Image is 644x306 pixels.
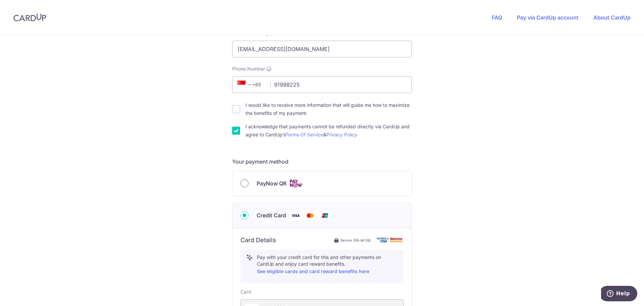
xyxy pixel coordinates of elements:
[326,132,357,137] a: Privacy Policy
[240,236,276,244] h6: Card Details
[257,254,398,275] p: Pay with your credit card for this and other payments on CardUp and enjoy card reward benefits.
[232,158,412,166] h5: Your payment method
[289,211,302,220] img: Visa
[240,179,404,188] div: PayNow QR Cards logo
[377,237,404,243] img: card secure
[340,237,371,243] span: Secure 256-bit SSL
[232,65,265,72] span: Phone Number
[492,14,502,21] a: FAQ
[246,123,412,139] label: I acknowledge that payments cannot be refunded directly via CardUp and agree to CardUp’s &
[257,268,369,274] a: See eligible cards and card reward benefits here
[240,211,404,220] div: Credit Card Visa Mastercard Union Pay
[257,211,286,219] span: Credit Card
[237,81,254,89] span: +65
[246,101,412,117] label: I would like to receive more information that will guide me how to maximize the benefits of my pa...
[601,286,637,303] iframe: Opens a widget where you can find more information
[235,81,266,89] span: +65
[285,132,323,137] a: Terms Of Service
[289,179,303,188] img: Cards logo
[517,14,579,21] a: Pay via CardUp account
[13,13,46,21] img: CardUp
[232,41,412,57] input: Email address
[593,14,631,21] a: About CardUp
[257,179,286,187] span: PayNow QR
[318,211,332,220] img: Union Pay
[240,289,251,295] label: Card
[304,211,317,220] img: Mastercard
